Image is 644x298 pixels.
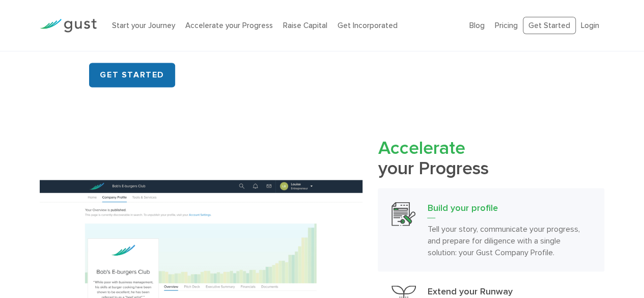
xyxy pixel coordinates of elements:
a: Raise Capital [283,21,327,30]
a: GET STARTED [89,63,175,87]
a: Start your Journey [112,21,175,30]
a: Blog [469,21,485,30]
a: Pricing [495,21,518,30]
a: Get Incorporated [338,21,398,30]
a: Get Started [523,17,576,35]
h3: Build your profile [427,202,590,218]
a: Login [581,21,599,30]
h2: your Progress [378,138,604,178]
a: Accelerate your Progress [185,21,273,30]
a: Build Your ProfileBuild your profileTell your story, communicate your progress, and prepare for d... [378,188,604,272]
span: Accelerate [378,137,465,159]
img: Gust Logo [40,19,97,33]
p: Tell your story, communicate your progress, and prepare for diligence with a single solution: you... [427,223,590,258]
img: Build Your Profile [391,202,415,226]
